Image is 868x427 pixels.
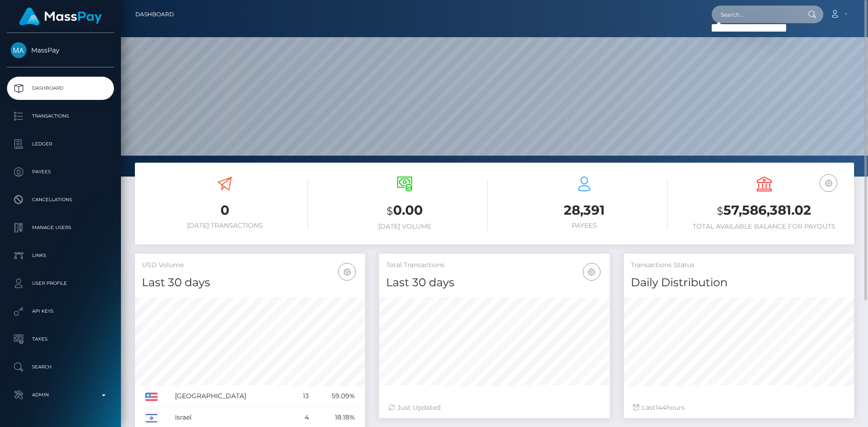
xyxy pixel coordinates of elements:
img: US.png [145,393,158,401]
h5: USD Volume [142,261,358,270]
p: Manage Users [11,221,110,235]
h4: Last 30 days [142,275,358,291]
a: Payees [7,160,114,184]
h3: 0 [142,201,308,219]
p: Ledger [11,137,110,151]
a: Transactions [7,105,114,128]
h5: Transactions Status [631,261,847,270]
p: Admin [11,388,110,402]
h4: Daily Distribution [631,275,847,291]
td: 13 [293,386,312,407]
h4: Last 30 days [386,275,602,291]
div: Last hours [633,403,845,413]
h3: 0.00 [322,201,488,220]
h6: Payees [501,222,668,230]
div: Just Updated [388,403,600,413]
span: 144 [655,403,666,412]
h5: Total Transactions [386,261,602,270]
p: Links [11,249,110,263]
h6: [DATE] Volume [322,223,488,230]
h6: [DATE] Transactions [142,222,308,230]
input: Search... [712,6,799,23]
p: Taxes [11,332,110,346]
a: Links [7,244,114,267]
h3: 28,391 [501,201,668,219]
h3: 57,586,381.02 [681,201,848,220]
p: Cancellations [11,193,110,207]
span: MassPay [7,46,114,54]
p: User Profile [11,276,110,290]
p: Transactions [11,109,110,123]
img: MassPay [11,42,27,58]
a: Ledger [7,132,114,156]
a: Dashboard [7,77,114,100]
a: Search [7,355,114,379]
p: Search [11,360,110,374]
a: Cancellations [7,188,114,211]
a: API Keys [7,300,114,323]
a: Manage Users [7,216,114,239]
td: [GEOGRAPHIC_DATA] [172,386,293,407]
p: Payees [11,165,110,179]
small: $ [717,204,723,217]
a: Dashboard [135,5,174,24]
p: Dashboard [11,81,110,95]
a: User Profile [7,272,114,295]
img: IL.png [145,414,158,422]
td: 59.09% [312,386,359,407]
p: API Keys [11,304,110,318]
small: $ [387,204,393,217]
a: Admin [7,383,114,407]
h6: Total Available Balance for Payouts [681,223,848,230]
a: Taxes [7,328,114,351]
img: MassPay Logo [19,7,102,26]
